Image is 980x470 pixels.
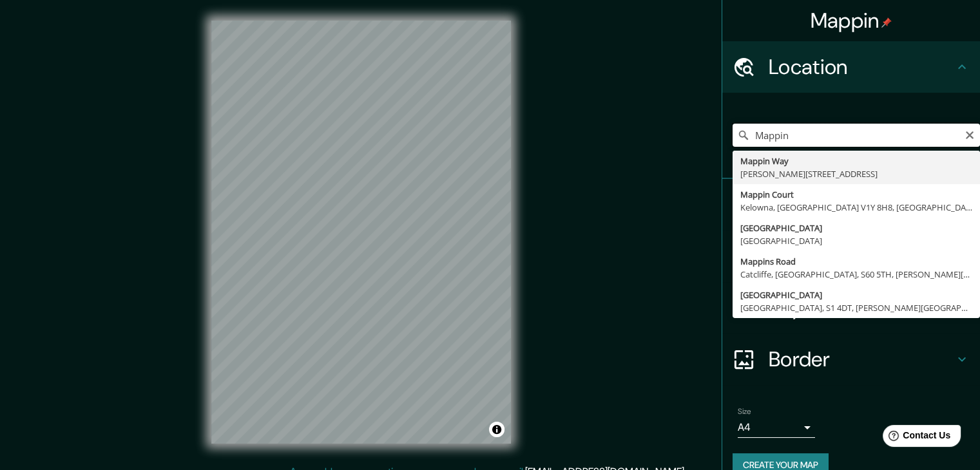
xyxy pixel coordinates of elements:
[740,221,972,234] div: [GEOGRAPHIC_DATA]
[722,179,980,230] div: Pins
[722,41,980,93] div: Location
[769,295,954,321] h4: Layout
[740,268,972,281] div: Catcliffe, [GEOGRAPHIC_DATA], S60 5TH, [PERSON_NAME][GEOGRAPHIC_DATA]
[211,21,511,444] canvas: Map
[738,406,751,417] label: Size
[740,188,972,201] div: Mappin Court
[740,234,972,247] div: [GEOGRAPHIC_DATA]
[740,201,972,214] div: Kelowna, [GEOGRAPHIC_DATA] V1Y 8H8, [GEOGRAPHIC_DATA]
[740,167,972,180] div: [PERSON_NAME][STREET_ADDRESS]
[722,334,980,385] div: Border
[740,301,972,314] div: [GEOGRAPHIC_DATA], S1 4DT, [PERSON_NAME][GEOGRAPHIC_DATA]
[881,17,892,28] img: pin-icon.png
[722,230,980,282] div: Style
[740,255,972,268] div: Mappins Road
[965,128,975,140] button: Clear
[769,346,954,372] h4: Border
[733,124,980,147] input: Pick your city or area
[489,422,504,437] button: Toggle attribution
[865,420,966,456] iframe: Help widget launcher
[740,288,972,301] div: [GEOGRAPHIC_DATA]
[738,417,815,438] div: A4
[769,54,954,80] h4: Location
[740,155,972,167] div: Mappin Way
[722,282,980,334] div: Layout
[811,8,892,33] h4: Mappin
